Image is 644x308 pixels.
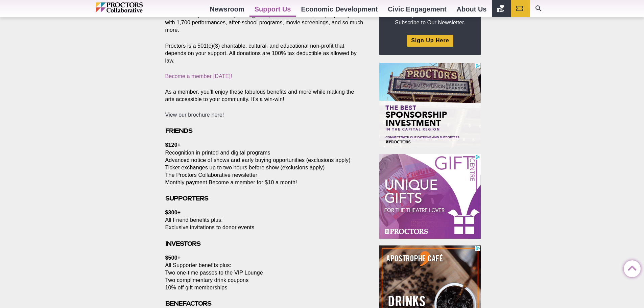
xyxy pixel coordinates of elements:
strong: Investors [165,240,200,247]
p: All Supporter benefits plus: Two one-time passes to the VIP Lounge Two complimentary drink coupon... [165,254,364,291]
strong: $500+ [165,255,181,261]
b: $300+ [165,210,181,215]
p: As a member, you’ll enjoy these fabulous benefits and more while making the arts accessible to yo... [165,88,364,103]
p: Exclusive invitations to donor events [165,209,364,231]
p: Proctors is a 501(c)(3) charitable, cultural, and educational non-profit that depends on your sup... [165,42,364,65]
span: All Friend benefits plus: [165,217,223,223]
p: When you donate to Proctors, you’re directly investing in the continued success and future of you... [165,4,364,34]
strong: Supporters [165,195,208,202]
strong: $120+ [165,142,181,148]
a: Become a member [DATE]! [165,73,232,79]
strong: Friends [165,127,192,134]
p: Recognition in printed and digital programs Advanced notice of shows and early buying opportuniti... [165,141,364,186]
iframe: Advertisement [379,154,481,239]
a: Sign Up Here [407,35,453,47]
a: Back to Top [624,261,637,274]
img: Proctors logo [96,2,172,13]
strong: Benefactors [165,300,211,307]
a: View our brochure here! - open in a new tab [165,112,224,118]
iframe: Advertisement [379,63,481,147]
